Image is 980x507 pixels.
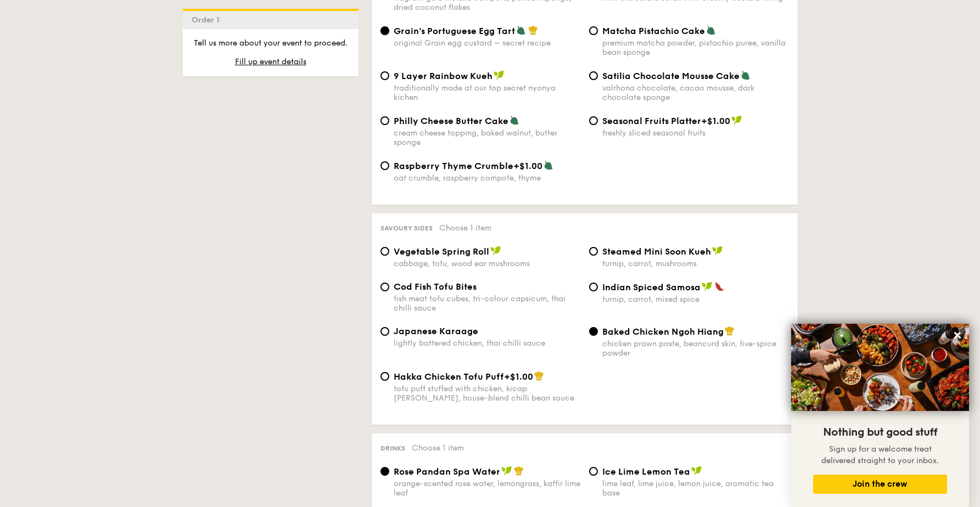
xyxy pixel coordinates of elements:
[589,26,598,35] input: Matcha Pistachio Cakepremium matcha powder, pistachio puree, vanilla bean sponge
[394,83,580,102] div: traditionally made at our top secret nyonya kichen
[589,247,598,256] input: Steamed Mini Soon Kuehturnip, carrot, mushrooms
[380,26,389,35] input: Grain's Portuguese Egg Tartoriginal Grain egg custard – secret recipe
[380,283,389,291] input: Cod Fish Tofu Bitesfish meat tofu cubes, tri-colour capsicum, thai chilli sauce
[509,115,519,125] img: icon-vegetarian.fe4039eb.svg
[589,467,598,476] input: Ice Lime Lemon Tealime leaf, lime juice, lemon juice, aromatic tea base
[602,466,690,477] span: Ice Lime Lemon Tea
[602,282,701,292] span: Indian Spiced Samosa
[602,26,705,36] span: Matcha Pistachio Cake
[380,372,389,381] input: Hakka Chicken Tofu Puff+$1.00tofu puff stuffed with chicken, kicap [PERSON_NAME], house-blend chi...
[602,83,789,102] div: valrhona chocolate, cacao mousse, dark chocolate sponge
[691,466,702,476] img: icon-vegan.f8ff3823.svg
[702,281,713,291] img: icon-vegan.f8ff3823.svg
[813,475,947,494] button: Join the crew
[589,283,598,291] input: Indian Spiced Samosaturnip, carrot, mixed spice
[602,246,711,257] span: Steamed Mini Soon Kueh
[394,116,508,126] span: Philly Cheese Butter Cake
[380,247,389,256] input: Vegetable Spring Rollcabbage, tofu, wood ear mushrooms
[501,466,512,476] img: icon-vegan.f8ff3823.svg
[602,295,789,304] div: turnip, carrot, mixed spice
[394,384,580,403] div: tofu puff stuffed with chicken, kicap [PERSON_NAME], house-blend chilli bean sauce
[823,426,937,439] span: Nothing but good stuff
[602,116,701,126] span: Seasonal Fruits Platter
[589,71,598,80] input: Satilia Chocolate Mousse Cakevalrhona chocolate, cacao mousse, dark chocolate sponge
[439,223,491,233] span: Choose 1 item
[394,161,513,171] span: Raspberry Thyme Crumble
[380,71,389,80] input: 9 Layer Rainbow Kuehtraditionally made at our top secret nyonya kichen
[394,479,580,498] div: orange-scented rose water, lemongrass, kaffir lime leaf
[394,128,580,147] div: cream cheese topping, baked walnut, butter sponge
[602,38,789,57] div: premium matcha powder, pistachio puree, vanilla bean sponge
[394,246,489,257] span: Vegetable Spring Roll
[394,466,500,477] span: Rose Pandan Spa Water
[589,327,598,336] input: Baked Chicken Ngoh Hiangchicken prawn paste, beancurd skin, five-spice powder
[394,26,515,36] span: Grain's Portuguese Egg Tart
[821,444,939,465] span: Sign up for a welcome treat delivered straight to your inbox.
[380,161,389,170] input: Raspberry Thyme Crumble+$1.00oat crumble, raspberry compote, thyme
[380,116,389,125] input: Philly Cheese Butter Cakecream cheese topping, baked walnut, butter sponge
[490,246,501,256] img: icon-vegan.f8ff3823.svg
[394,71,492,81] span: 9 Layer Rainbow Kueh
[394,281,477,292] span: Cod Fish Tofu Bites
[528,25,538,35] img: icon-chef-hat.a58ddaea.svg
[731,115,742,125] img: icon-vegan.f8ff3823.svg
[712,246,723,256] img: icon-vegan.f8ff3823.svg
[394,259,580,268] div: cabbage, tofu, wood ear mushrooms
[380,444,405,452] span: Drinks
[534,371,544,381] img: icon-chef-hat.a58ddaea.svg
[380,224,433,232] span: Savoury sides
[192,15,224,25] span: Order 1
[791,324,969,411] img: DSC07876-Edit02-Large.jpeg
[602,479,789,498] div: lime leaf, lime juice, lemon juice, aromatic tea base
[412,443,464,453] span: Choose 1 item
[544,160,553,170] img: icon-vegetarian.fe4039eb.svg
[504,371,533,382] span: +$1.00
[514,466,524,476] img: icon-chef-hat.a58ddaea.svg
[380,467,389,476] input: Rose Pandan Spa Waterorange-scented rose water, lemongrass, kaffir lime leaf
[192,38,350,49] p: Tell us more about your event to proceed.
[513,161,542,171] span: +$1.00
[602,259,789,268] div: turnip, carrot, mushrooms
[494,70,505,80] img: icon-vegan.f8ff3823.svg
[725,326,735,336] img: icon-chef-hat.a58ddaea.svg
[394,339,580,348] div: lightly battered chicken, thai chilli sauce
[394,294,580,313] div: fish meat tofu cubes, tri-colour capsicum, thai chilli sauce
[602,71,740,81] span: Satilia Chocolate Mousse Cake
[394,173,580,183] div: oat crumble, raspberry compote, thyme
[394,371,504,382] span: Hakka Chicken Tofu Puff
[516,25,526,35] img: icon-vegetarian.fe4039eb.svg
[706,25,716,35] img: icon-vegetarian.fe4039eb.svg
[380,327,389,336] input: Japanese Karaagelightly battered chicken, thai chilli sauce
[602,128,789,138] div: freshly sliced seasonal fruits
[394,326,478,336] span: Japanese Karaage
[235,57,306,66] span: Fill up event details
[589,116,598,125] input: Seasonal Fruits Platter+$1.00freshly sliced seasonal fruits
[602,326,724,337] span: Baked Chicken Ngoh Hiang
[602,339,789,358] div: chicken prawn paste, beancurd skin, five-spice powder
[394,38,580,48] div: original Grain egg custard – secret recipe
[714,281,724,291] img: icon-spicy.37a8142b.svg
[949,326,966,344] button: Close
[741,70,751,80] img: icon-vegetarian.fe4039eb.svg
[701,116,730,126] span: +$1.00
